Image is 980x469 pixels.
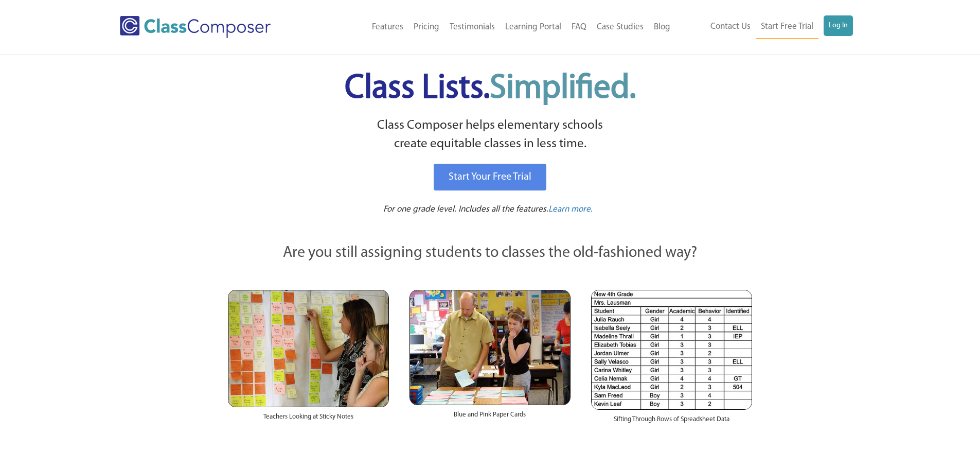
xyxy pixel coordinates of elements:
nav: Header Menu [675,15,853,39]
span: Class Lists. [345,72,636,106]
img: Class Composer [120,16,271,38]
a: Blog [649,16,675,39]
img: Spreadsheets [591,290,752,410]
a: Contact Us [705,15,756,38]
a: Testimonials [444,16,500,39]
img: Teachers Looking at Sticky Notes [228,290,389,407]
div: Teachers Looking at Sticky Notes [228,407,389,432]
a: Start Free Trial [756,15,818,39]
p: Are you still assigning students to classes the old-fashioned way? [228,242,753,265]
a: FAQ [566,16,592,39]
a: Log In [824,15,853,36]
span: For one grade level. Includes all the features. [383,205,548,214]
a: Learn more. [548,203,593,216]
a: Learning Portal [500,16,566,39]
span: Learn more. [548,205,593,214]
div: Sifting Through Rows of Spreadsheet Data [591,410,752,435]
a: Case Studies [592,16,649,39]
span: Simplified. [490,72,636,106]
nav: Header Menu [313,16,675,39]
a: Features [367,16,408,39]
a: Start Your Free Trial [434,164,546,190]
div: Blue and Pink Paper Cards [409,405,571,430]
img: Blue and Pink Paper Cards [409,290,571,405]
a: Pricing [408,16,444,39]
p: Class Composer helps elementary schools create equitable classes in less time. [226,116,754,154]
span: Start Your Free Trial [449,172,531,182]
